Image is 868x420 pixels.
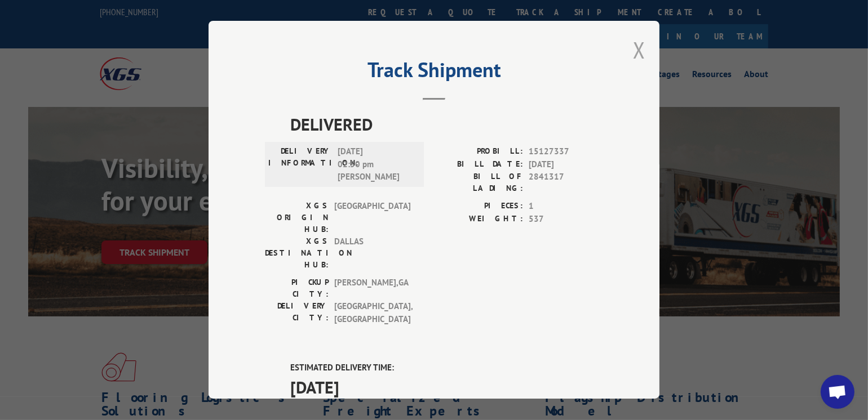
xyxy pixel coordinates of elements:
[265,276,329,300] label: PICKUP CITY:
[434,145,523,158] label: PROBILL:
[290,374,603,400] span: [DATE]
[334,235,410,271] span: DALLAS
[265,200,329,235] label: XGS ORIGIN HUB:
[529,158,603,171] span: [DATE]
[334,300,410,325] span: [GEOGRAPHIC_DATA] , [GEOGRAPHIC_DATA]
[265,235,329,271] label: XGS DESTINATION HUB:
[268,145,332,184] label: DELIVERY INFORMATION:
[529,213,603,226] span: 537
[821,375,854,409] div: Open chat
[434,200,523,213] label: PIECES:
[434,158,523,171] label: BILL DATE:
[338,145,414,184] span: [DATE] 02:50 pm [PERSON_NAME]
[290,361,603,374] label: ESTIMATED DELIVERY TIME:
[290,111,603,137] span: DELIVERED
[633,35,645,65] button: Close modal
[529,145,603,158] span: 15127337
[265,300,329,325] label: DELIVERY CITY:
[265,62,603,83] h2: Track Shipment
[529,171,603,194] span: 2841317
[334,276,410,300] span: [PERSON_NAME] , GA
[434,213,523,226] label: WEIGHT:
[334,200,410,235] span: [GEOGRAPHIC_DATA]
[434,171,523,194] label: BILL OF LADING:
[529,200,603,213] span: 1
